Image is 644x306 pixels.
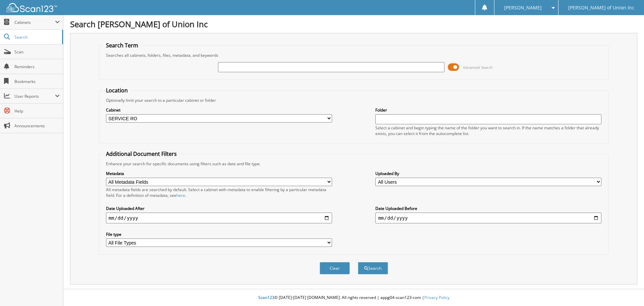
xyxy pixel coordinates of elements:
[103,42,142,49] legend: Search Term
[14,93,55,99] span: User Reports
[106,231,332,237] label: File type
[375,206,601,211] label: Date Uploaded Before
[106,171,332,176] label: Metadata
[258,295,274,300] span: Scan123
[424,295,449,300] a: Privacy Policy
[375,171,601,176] label: Uploaded By
[14,108,60,114] span: Help
[463,65,493,70] span: Advanced Search
[610,274,644,306] iframe: Chat Widget
[63,290,644,306] div: © [DATE]-[DATE] [DOMAIN_NAME]. All rights reserved | appg04-scan123-com |
[14,79,60,84] span: Bookmarks
[14,19,55,25] span: Cabinets
[568,6,634,10] span: [PERSON_NAME] of Union Inc
[375,213,601,223] input: end
[106,206,332,211] label: Date Uploaded After
[14,49,60,55] span: Scan
[106,107,332,113] label: Cabinet
[103,97,605,103] div: Optionally limit your search to a particular cabinet or folder
[176,192,185,198] a: here
[504,6,542,10] span: [PERSON_NAME]
[103,161,605,167] div: Enhance your search for specific documents using filters such as date and file type.
[375,107,601,113] label: Folder
[375,125,601,136] div: Select a cabinet and begin typing the name of the folder you want to search in. If the name match...
[70,18,637,30] h1: Search [PERSON_NAME] of Union Inc
[14,123,60,129] span: Announcements
[358,262,388,274] button: Search
[103,150,180,158] legend: Additional Document Filters
[320,262,350,274] button: Clear
[14,34,59,40] span: Search
[106,213,332,223] input: start
[106,187,332,198] div: All metadata fields are searched by default. Select a cabinet with metadata to enable filtering b...
[103,52,605,58] div: Searches all cabinets, folders, files, metadata, and keywords
[103,87,131,94] legend: Location
[14,64,60,70] span: Reminders
[7,3,57,12] img: scan123-logo-white.svg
